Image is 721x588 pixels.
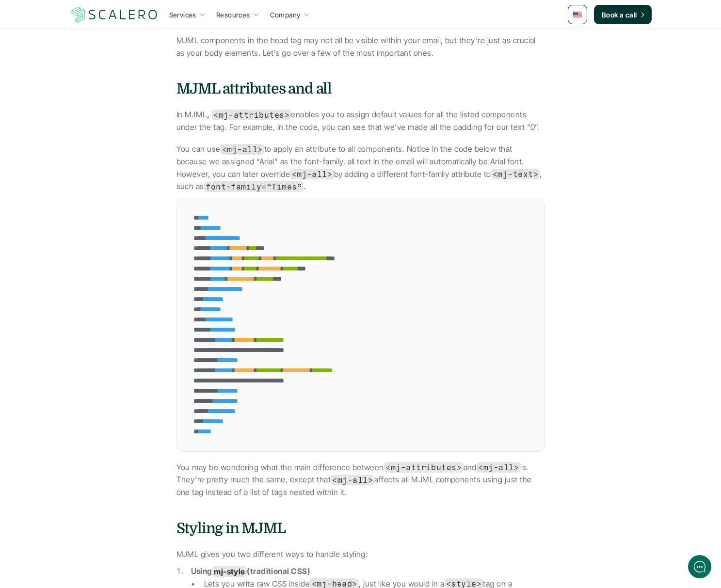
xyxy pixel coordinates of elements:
[331,475,374,485] code: <mj-all>
[207,110,209,119] strong: ,
[176,461,545,499] p: You may be wondering what the main difference between and is. They’re pretty much the same, excep...
[216,10,250,20] p: Resources
[176,109,545,133] p: In MJML enables you to assign default values for all the listed components under the tag. For exa...
[477,462,520,473] code: <mj-all>
[594,5,652,24] a: Book a call
[177,198,545,451] div: Code Editor for example.md
[214,566,245,576] strong: mj-style
[176,79,545,99] h4: MJML attributes and all
[176,518,545,539] h4: Styling in MJML
[177,198,452,451] div: Code Editor for example.md
[270,10,301,20] p: Company
[191,566,212,576] strong: Using
[15,128,179,148] button: New conversation
[204,181,304,192] code: font-family=“Times”
[221,144,264,155] code: <mj-all>
[688,555,711,578] iframe: gist-messenger-bubble-iframe
[491,169,540,179] code: <mj-text>
[63,134,116,142] span: New conversation
[70,5,159,24] img: Scalero company logo
[15,64,179,111] h2: Let us know if we can help with lifecycle marketing.
[384,462,464,473] code: <mj-attributes>
[81,339,123,345] span: We run on Gist
[290,169,334,179] code: <mj-all>
[176,143,545,192] p: You can use to apply an attribute to all components. Notice in the code below that because we ass...
[212,110,291,120] code: <mj-attributes>
[176,548,545,561] p: MJML gives you two different ways to handle styling:
[176,34,545,59] p: MJML components in the head tag may not all be visible within your email, but they’re just as cru...
[169,10,196,20] p: Services
[70,6,159,23] a: Scalero company logo
[15,47,179,63] h1: Hi! Welcome to Scalero.
[247,566,310,576] strong: (traditional CSS)
[602,10,637,20] p: Book a call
